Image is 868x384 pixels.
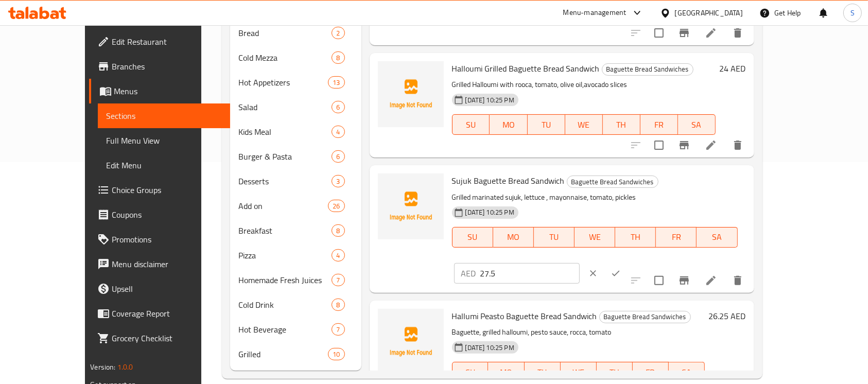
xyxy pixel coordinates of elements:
a: Edit Menu [98,153,230,178]
div: items [332,299,344,311]
a: Edit menu item [705,274,717,287]
p: Grilled Halloumi with rooca, tomato, olive oil,avocado slices [452,78,716,91]
span: Select to update [648,270,670,291]
button: FR [656,227,697,248]
div: Salad6 [230,95,361,119]
span: SU [457,230,489,245]
span: Full Menu View [106,134,222,147]
button: delete [725,133,750,158]
span: MO [494,117,523,132]
button: SA [678,114,716,135]
span: 7 [332,325,344,335]
span: TH [619,230,652,245]
span: SU [457,117,486,132]
button: delete [725,21,750,45]
a: Menus [89,79,230,103]
span: WE [579,230,611,245]
span: Salad [238,101,332,113]
a: Edit Restaurant [89,29,230,54]
span: 8 [332,300,344,310]
span: Edit Restaurant [112,36,222,48]
img: Halloumi Grilled Baguette Bread Sandwich [378,61,444,127]
a: Promotions [89,227,230,252]
button: SA [669,362,705,382]
span: 1.0.0 [117,360,133,374]
div: Breakfast [238,224,332,237]
span: Halloumi Grilled Baguette Bread Sandwich [452,61,600,76]
a: Grocery Checklist [89,326,230,351]
button: SA [697,227,737,248]
a: Sections [98,103,230,128]
span: Branches [112,60,222,73]
span: Sujuk Baguette Bread Sandwich [452,173,565,188]
input: Please enter price [480,263,580,284]
span: WE [565,365,593,380]
div: Bread [238,27,332,39]
span: 8 [332,226,344,236]
span: 2 [332,28,344,38]
img: Sujuk Baguette Bread Sandwich [378,173,444,239]
span: Upsell [112,283,222,295]
span: TU [538,230,570,245]
div: Burger & Pasta6 [230,144,361,169]
button: WE [575,227,615,248]
span: 7 [332,275,344,285]
a: Menu disclaimer [89,252,230,276]
span: [DATE] 10:25 PM [461,207,518,217]
span: Version: [90,360,115,374]
div: Desserts3 [230,169,361,194]
div: items [328,76,344,89]
span: FR [645,117,674,132]
div: items [328,200,344,212]
span: 10 [328,350,344,359]
button: TU [525,362,561,382]
div: Menu-management [563,7,627,19]
span: Sections [106,110,222,122]
button: MO [490,114,527,135]
span: TU [529,365,557,380]
p: Baguette, grilled halloumi, pesto sauce, rocca, tomato [452,326,705,339]
div: Desserts [238,175,332,187]
div: Cold Drink8 [230,292,361,317]
span: Pizza [238,249,332,261]
span: TH [601,365,629,380]
span: MO [497,230,530,245]
div: Breakfast8 [230,218,361,243]
button: TH [615,227,656,248]
span: Select to update [648,22,670,44]
span: Hot Beverage [238,323,332,336]
span: 3 [332,177,344,186]
span: 4 [332,127,344,137]
a: Edit menu item [705,139,717,151]
button: TH [597,362,633,382]
span: Hot Appetizers [238,76,328,89]
span: Baguette Bread Sandwiches [600,311,690,323]
span: Kids Meal [238,126,332,138]
div: items [332,175,344,187]
button: SU [452,114,490,135]
span: Coverage Report [112,307,222,320]
span: SU [457,365,484,380]
div: items [332,101,344,113]
div: Cold Mezza8 [230,45,361,70]
span: 6 [332,102,344,112]
div: Grilled10 [230,342,361,366]
button: delete [725,268,750,293]
span: Grocery Checklist [112,332,222,344]
img: Hallumi Peasto Baguette Bread Sandwich [378,309,444,375]
span: [DATE] 10:25 PM [461,95,518,105]
a: Branches [89,54,230,79]
a: Full Menu View [98,128,230,153]
button: Branch-specific-item [672,21,697,45]
span: Burger & Pasta [238,150,332,163]
div: items [332,249,344,261]
span: Homemade Fresh Juices [238,274,332,286]
button: MO [488,362,524,382]
p: Grilled marinated sujuk, lettuce , mayonnaise, tomato, pickles [452,191,738,204]
div: items [332,51,344,64]
span: Choice Groups [112,184,222,196]
span: Coupons [112,208,222,221]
